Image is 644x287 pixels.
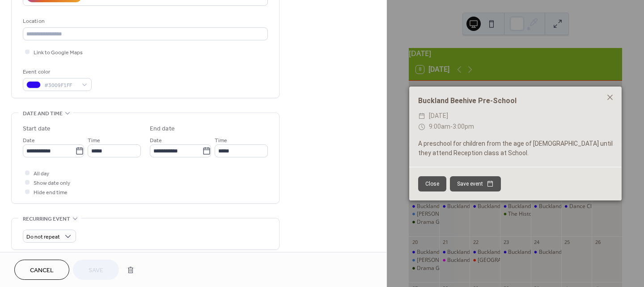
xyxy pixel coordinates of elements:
[450,123,453,130] span: -
[23,67,90,77] div: Event color
[34,188,68,197] span: Hide end time
[26,232,60,242] span: Do not repeat
[23,124,51,134] div: Start date
[150,136,162,145] span: Date
[429,111,448,122] span: [DATE]
[409,139,622,158] div: A preschool for children from the age of [DEMOGRAPHIC_DATA] until they attend Reception class at ...
[34,48,83,57] span: Link to Google Maps
[30,266,54,275] span: Cancel
[14,260,69,280] button: Cancel
[150,124,175,134] div: End date
[23,109,63,118] span: Date and time
[88,136,100,145] span: Time
[453,123,474,130] span: 3:00pm
[418,111,425,122] div: ​
[215,136,227,145] span: Time
[429,123,450,130] span: 9:00am
[450,176,501,191] button: Save event
[44,81,77,90] span: #3009F1FF
[418,122,425,132] div: ​
[418,176,446,191] button: Close
[23,136,35,145] span: Date
[23,214,70,224] span: Recurring event
[23,17,266,26] div: Location
[409,96,622,106] div: Buckland Beehive Pre-School
[34,169,49,178] span: All day
[34,178,70,188] span: Show date only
